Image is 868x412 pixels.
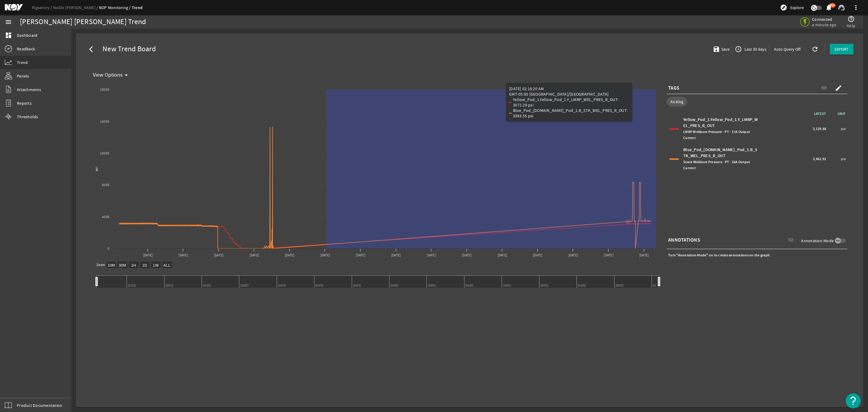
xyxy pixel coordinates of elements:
[848,15,855,23] mat-icon: help_outline
[17,46,35,52] span: Readback
[735,46,742,53] mat-icon: access_time
[814,111,829,116] span: LATEST
[835,46,849,52] span: EXPORT
[17,402,62,408] span: Product Documentation
[17,100,32,106] span: Reports
[732,44,769,55] button: Last 30 days
[99,5,132,10] a: BOP Monitoring
[683,160,750,170] span: Stack Wellbore Pressure - PT - 16A Output Current
[108,246,109,251] text: 0
[790,5,804,11] span: Explore
[841,156,846,162] span: psi
[683,129,750,140] span: LMRP Wellbore Pressure - PT - 17A Output Current
[668,85,679,91] span: TAGS
[812,17,838,22] span: Connected
[683,147,759,171] div: Blue_Pod_[DOMAIN_NAME]_Pod_1.B_STK_WEL_PRES_R_OUT
[713,46,718,53] mat-icon: save
[780,4,787,11] mat-icon: explore
[142,262,147,268] text: 1D
[153,262,159,268] text: 1W
[830,44,854,55] button: EXPORT
[5,18,12,26] mat-icon: menu
[826,5,832,11] button: 99+
[391,253,401,258] text: [DATE]
[356,253,365,258] text: [DATE]
[17,114,38,120] span: Thresholds
[774,46,800,52] span: Auto Query Off
[320,253,330,258] text: [DATE]
[93,72,123,78] span: View Options
[178,253,188,258] text: [DATE]
[108,262,115,268] text: 10M
[639,253,649,258] text: [DATE]
[533,253,542,258] text: [DATE]
[849,0,863,15] button: more_vert
[90,70,134,81] button: View Options
[5,32,12,39] mat-icon: dashboard
[426,253,436,258] text: [DATE]
[667,251,847,260] div: Turn "Annotation Mode" on to create annotations on the graph.
[604,253,613,258] text: [DATE]
[163,262,170,268] text: ALL
[568,253,578,258] text: [DATE]
[96,263,105,267] text: Zoom
[214,253,224,258] text: [DATE]
[102,183,109,187] text: 8000
[743,46,766,52] span: Last 30 days
[89,46,96,53] mat-icon: arrow_back_ios
[20,19,146,25] div: [PERSON_NAME] [PERSON_NAME] Trend
[131,262,136,268] text: 1H
[119,262,126,268] text: 30M
[812,22,838,27] span: a minute ago
[670,99,684,105] span: Analog
[846,393,861,408] button: Open Resource Center
[53,5,99,10] a: Noble [PERSON_NAME]
[100,46,156,52] span: New Trend Board
[94,167,99,171] text: psi
[100,87,109,92] text: 20000
[285,253,294,258] text: [DATE]
[32,5,53,10] a: Rigsentry
[100,151,109,156] text: 12000
[100,119,109,124] text: 16000
[813,156,826,162] span: 3,461.91
[720,46,730,52] span: Save
[835,84,842,92] mat-icon: create
[847,23,855,29] span: Help
[123,71,130,79] mat-icon: arrow_drop_down
[829,111,847,117] span: UNIT
[811,46,816,53] mat-icon: refresh
[838,4,845,11] mat-icon: support_agent
[813,126,826,132] span: 3,129.88
[462,253,472,258] text: [DATE]
[17,73,29,79] span: Panels
[683,117,759,141] div: Yellow_Pod_1.Yellow_Pod_1.Y_LMRP_WEL_PRES_R_OUT
[17,59,28,65] span: Trend
[143,253,153,258] text: [DATE]
[17,87,41,93] span: Attachments
[90,81,659,261] svg: Chart title
[498,253,507,258] text: [DATE]
[132,5,143,11] a: Trend
[769,44,805,55] button: Auto Query Off
[778,3,806,12] button: Explore
[710,44,732,55] button: Save
[102,215,109,219] text: 4000
[825,4,832,11] mat-icon: notifications
[668,237,700,243] span: ANNOTATIONS
[17,32,37,38] span: Dashboard
[250,253,259,258] text: [DATE]
[801,238,835,244] label: Annotation Mode
[841,126,846,132] span: psi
